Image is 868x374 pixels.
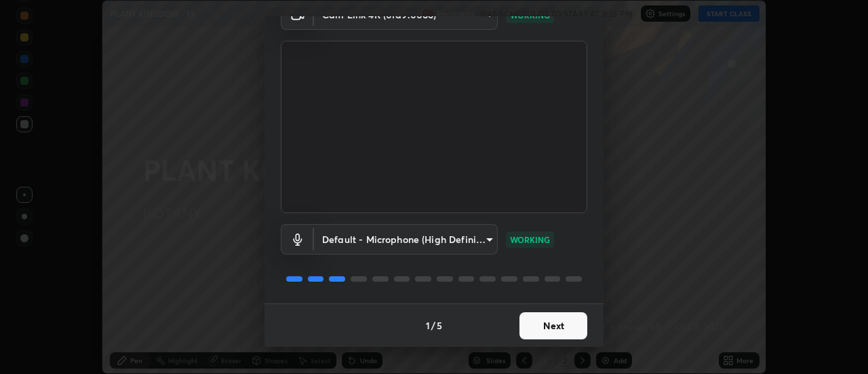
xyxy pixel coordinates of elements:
div: Cam Link 4K (0fd9:0066) [314,224,498,255]
h4: 1 [426,318,430,333]
h4: / [431,318,435,333]
button: Next [519,312,587,339]
p: WORKING [510,233,550,246]
h4: 5 [437,318,442,333]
